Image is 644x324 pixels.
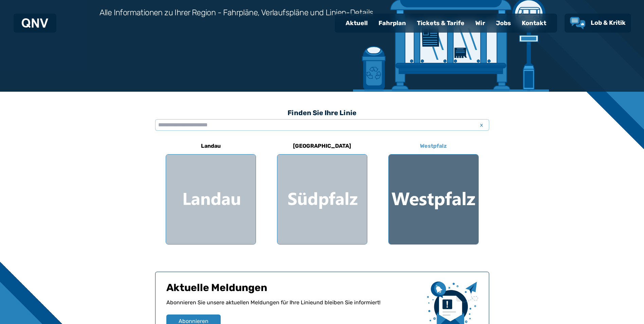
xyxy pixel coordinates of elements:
[373,14,411,32] a: Fahrplan
[388,138,479,245] a: Westpfalz Region Westpfalz
[340,14,373,32] a: Aktuell
[198,141,223,151] h6: Landau
[570,17,626,29] a: Lob & Kritik
[516,14,552,32] a: Kontakt
[22,16,48,30] a: QNV Logo
[277,138,367,245] a: [GEOGRAPHIC_DATA] Region Südpfalz
[290,141,354,151] h6: [GEOGRAPHIC_DATA]
[411,14,470,32] a: Tickets & Tarife
[22,18,48,28] img: QNV Logo
[166,299,422,314] p: Abonnieren Sie unsere aktuellen Meldungen für Ihre Linie und bleiben Sie informiert!
[166,138,256,245] a: Landau Region Landau
[491,14,516,32] a: Jobs
[417,141,449,151] h6: Westpfalz
[155,105,489,120] h3: Finden Sie Ihre Linie
[99,7,373,18] h3: Alle Informationen zu Ihrer Region - Fahrpläne, Verlaufspläne und Linien-Details
[470,14,491,32] a: Wir
[477,121,486,129] span: x
[166,282,422,299] h1: Aktuelle Meldungen
[591,19,626,26] span: Lob & Kritik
